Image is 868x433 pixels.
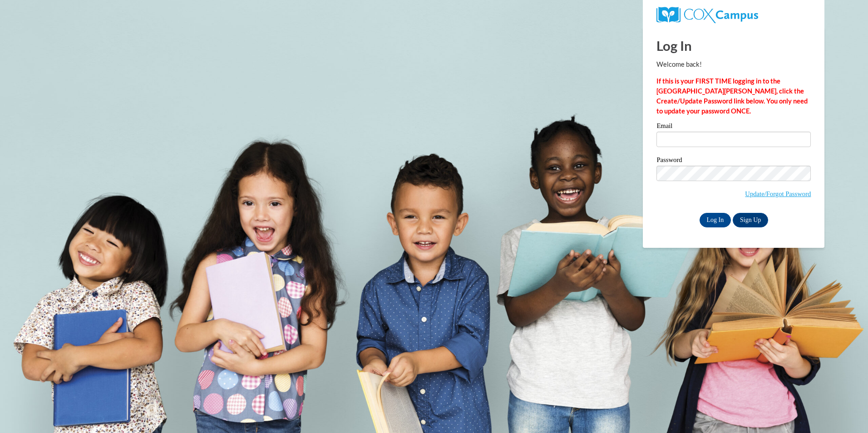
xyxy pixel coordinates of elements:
h1: Log In [656,36,811,55]
label: Email [656,123,811,132]
input: Log In [700,213,731,227]
strong: If this is your FIRST TIME logging in to the [GEOGRAPHIC_DATA][PERSON_NAME], click the Create/Upd... [656,77,808,115]
img: COX Campus [656,7,758,23]
p: Welcome back! [656,59,811,69]
a: Update/Forgot Password [745,190,811,197]
a: Sign Up [733,213,768,227]
label: Password [656,157,811,166]
a: COX Campus [656,10,758,18]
